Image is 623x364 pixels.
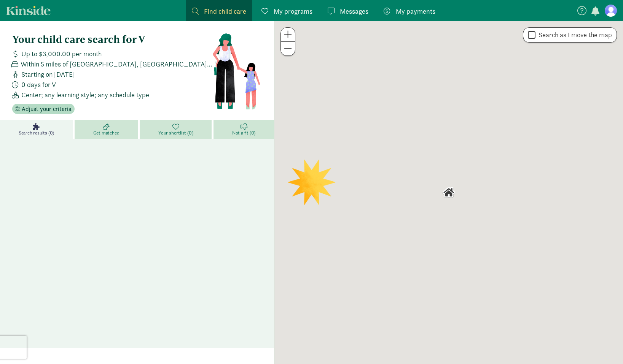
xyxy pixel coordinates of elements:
[21,69,75,79] span: Starting on [DATE]
[12,33,212,46] h4: Your child care search for V
[396,6,435,16] span: My payments
[21,59,212,69] span: Within 5 miles of [GEOGRAPHIC_DATA], [GEOGRAPHIC_DATA] 98199
[232,130,255,136] span: Not a fit (0)
[204,6,246,16] span: Find child care
[442,186,455,199] div: Click to see details
[93,130,120,136] span: Get matched
[75,120,140,139] a: Get matched
[214,120,274,139] a: Not a fit (0)
[21,49,102,59] span: Up to $3,000.00 per month
[140,120,214,139] a: Your shortlist (0)
[22,104,72,114] span: Adjust your criteria
[340,6,368,16] span: Messages
[535,30,612,40] label: Search as I move the map
[12,104,75,114] button: Adjust your criteria
[6,6,51,15] a: Kinside
[274,6,312,16] span: My programs
[19,130,54,136] span: Search results (0)
[21,79,56,90] span: 0 days for V
[158,130,193,136] span: Your shortlist (0)
[21,90,149,100] span: Center; any learning style; any schedule type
